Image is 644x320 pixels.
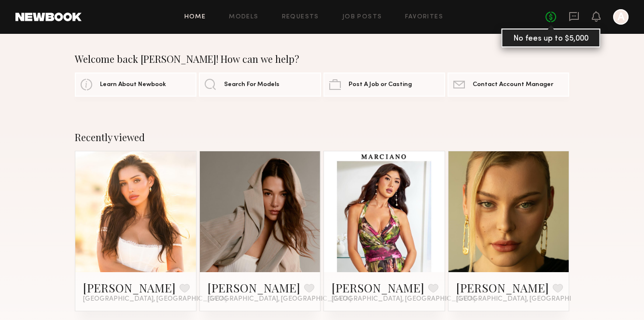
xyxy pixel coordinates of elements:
[208,280,300,295] a: [PERSON_NAME]
[546,12,556,22] a: No fees up to $5,000
[224,82,280,88] span: Search For Models
[75,73,196,97] a: Learn About Newbook
[199,73,321,97] a: Search For Models
[342,14,382,20] a: Job Posts
[282,14,319,20] a: Requests
[613,9,629,25] a: A
[75,131,569,143] div: Recently viewed
[229,14,258,20] a: Models
[75,53,569,65] div: Welcome back [PERSON_NAME]! How can we help?
[323,73,445,97] a: Post A Job or Casting
[502,29,601,47] div: No fees up to $5,000
[100,82,166,88] span: Learn About Newbook
[473,82,553,88] span: Contact Account Manager
[448,73,569,97] a: Contact Account Manager
[332,295,476,303] span: [GEOGRAPHIC_DATA], [GEOGRAPHIC_DATA]
[349,82,412,88] span: Post A Job or Casting
[83,295,227,303] span: [GEOGRAPHIC_DATA], [GEOGRAPHIC_DATA]
[405,14,443,20] a: Favorites
[332,280,424,295] a: [PERSON_NAME]
[184,14,206,20] a: Home
[456,280,549,295] a: [PERSON_NAME]
[208,295,351,303] span: [GEOGRAPHIC_DATA], [GEOGRAPHIC_DATA]
[83,280,176,295] a: [PERSON_NAME]
[456,295,600,303] span: [GEOGRAPHIC_DATA], [GEOGRAPHIC_DATA]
